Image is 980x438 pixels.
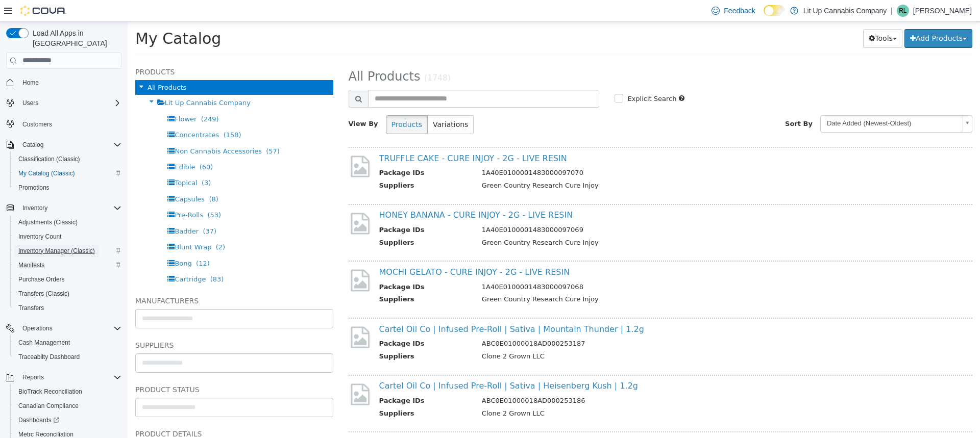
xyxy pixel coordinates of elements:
[22,373,44,381] span: Reports
[47,173,77,181] span: Capsules
[14,153,84,165] a: Classification (Classic)
[18,76,121,89] span: Home
[80,189,93,197] span: (53)
[10,399,126,413] button: Canadian Compliance
[252,329,347,342] th: Suppliers
[724,6,755,16] span: Feedback
[47,221,84,229] span: Blunt Wrap
[14,167,79,179] a: My Catalog (Classic)
[252,216,347,228] th: Suppliers
[18,169,75,177] span: My Catalog (Classic)
[14,273,121,286] span: Purchase Orders
[2,321,126,336] button: Operations
[18,416,59,424] span: Dashboards
[764,16,764,16] span: Dark Mode
[47,189,76,197] span: Pre-Rolls
[14,302,48,314] a: Transfers
[18,184,50,192] span: Promotions
[14,245,99,257] a: Inventory Manager (Classic)
[736,7,775,26] button: Tools
[18,388,82,396] span: BioTrack Reconciliation
[2,370,126,384] button: Reports
[18,218,78,226] span: Adjustments (Classic)
[22,141,43,149] span: Catalog
[18,202,52,214] button: Inventory
[72,141,86,149] span: (60)
[10,413,126,427] a: Dashboards
[8,8,93,25] span: My Catalog
[29,28,121,48] span: Load All Apps in [GEOGRAPHIC_DATA]
[252,245,443,255] a: MOCHI GELATO - CURE INJOY - 2G - LIVE RESIN
[347,260,822,273] td: 1A40E0100001483000097068
[891,5,893,17] p: |
[14,230,121,243] span: Inventory Count
[22,324,53,332] span: Operations
[221,303,244,328] img: missing-image.png
[18,155,80,163] span: Classification (Classic)
[18,304,44,312] span: Transfers
[18,339,70,347] span: Cash Management
[68,238,82,245] span: (12)
[14,414,121,426] span: Dashboards
[73,93,91,101] span: (249)
[18,402,79,410] span: Canadian Compliance
[14,182,54,194] a: Promotions
[18,275,65,284] span: Purchase Orders
[252,159,347,171] th: Suppliers
[221,360,244,385] img: missing-image.png
[707,1,759,21] a: Feedback
[497,72,549,82] label: Explicit Search
[252,302,517,312] a: Cartel Oil Co | Infused Pre-Roll | Sativa | Mountain Thunder | 1.2g
[138,125,152,133] span: (57)
[14,273,69,286] a: Purchase Orders
[10,336,126,350] button: Cash Management
[14,288,73,300] a: Transfers (Classic)
[14,259,48,271] a: Manifests
[18,290,69,298] span: Transfers (Classic)
[81,173,90,181] span: (8)
[14,230,66,243] a: Inventory Count
[347,329,822,342] td: Clone 2 Grown LLC
[18,322,57,334] button: Operations
[221,47,293,62] span: All Products
[2,96,126,110] button: Users
[74,157,83,165] span: (3)
[18,76,43,89] a: Home
[47,157,69,165] span: Topical
[8,44,206,56] h5: Products
[8,362,206,374] h5: Product Status
[8,273,206,285] h5: Manufacturers
[18,261,44,269] span: Manifests
[14,414,63,426] a: Dashboards
[22,120,52,128] span: Customers
[693,93,845,111] a: Date Added (Newest-Oldest)
[10,258,126,272] button: Manifests
[18,371,48,383] button: Reports
[14,351,121,363] span: Traceabilty Dashboard
[764,5,785,16] input: Dark Mode
[75,205,89,213] span: (37)
[777,7,845,26] button: Add Products
[221,132,244,157] img: missing-image.png
[14,351,84,363] a: Traceabilty Dashboard
[14,288,121,300] span: Transfers (Classic)
[14,400,121,412] span: Canadian Compliance
[14,259,121,271] span: Manifests
[221,189,244,214] img: missing-image.png
[10,301,126,315] button: Transfers
[96,109,114,117] span: (158)
[252,374,347,387] th: Package IDs
[2,116,126,131] button: Customers
[14,337,121,349] span: Cash Management
[18,371,121,383] span: Reports
[18,97,42,109] button: Users
[897,5,909,17] div: Roy Lackey
[10,272,126,287] button: Purchase Orders
[10,244,126,258] button: Inventory Manager (Classic)
[221,246,244,271] img: missing-image.png
[83,253,96,261] span: (83)
[47,253,78,261] span: Cartridge
[47,125,134,133] span: Non Cannabis Accessories
[37,77,123,85] span: Lit Up Cannabis Company
[252,203,347,216] th: Package IDs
